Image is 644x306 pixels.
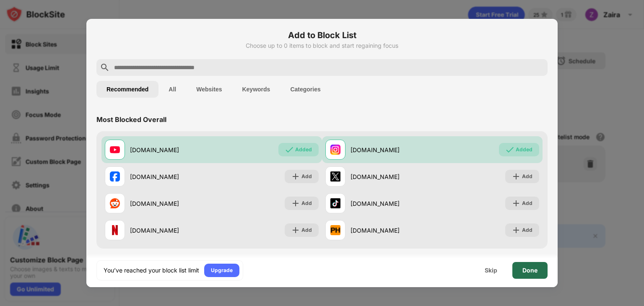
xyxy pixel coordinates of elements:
div: [DOMAIN_NAME] [130,199,212,208]
div: Upgrade [211,266,233,275]
div: [DOMAIN_NAME] [351,172,432,181]
img: favicons [110,225,120,235]
img: favicons [330,171,340,182]
button: All [158,81,186,98]
div: Added [295,145,312,154]
div: You’ve reached your block list limit [104,266,199,275]
button: Keywords [232,81,280,98]
div: [DOMAIN_NAME] [130,226,212,235]
div: Add [522,199,532,207]
div: Skip [485,267,497,274]
button: Recommended [96,81,158,98]
div: Added [516,145,532,154]
div: Most Blocked Overall [96,115,166,124]
img: favicons [110,171,120,182]
img: favicons [110,145,120,155]
img: favicons [110,198,120,208]
img: favicons [330,225,340,235]
img: search.svg [100,62,110,73]
button: Categories [280,81,330,98]
div: Choose up to 0 items to block and start regaining focus [96,42,548,49]
div: [DOMAIN_NAME] [351,226,432,235]
img: favicons [330,145,340,155]
button: Websites [186,81,232,98]
div: Add [522,226,532,234]
div: [DOMAIN_NAME] [351,199,432,208]
div: [DOMAIN_NAME] [130,145,212,154]
div: Add [301,172,312,181]
div: Done [522,267,538,274]
div: [DOMAIN_NAME] [130,172,212,181]
div: [DOMAIN_NAME] [351,145,432,154]
div: Add [301,226,312,234]
h6: Add to Block List [96,29,548,41]
div: Add [522,172,532,181]
div: Add [301,199,312,207]
img: favicons [330,198,340,208]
